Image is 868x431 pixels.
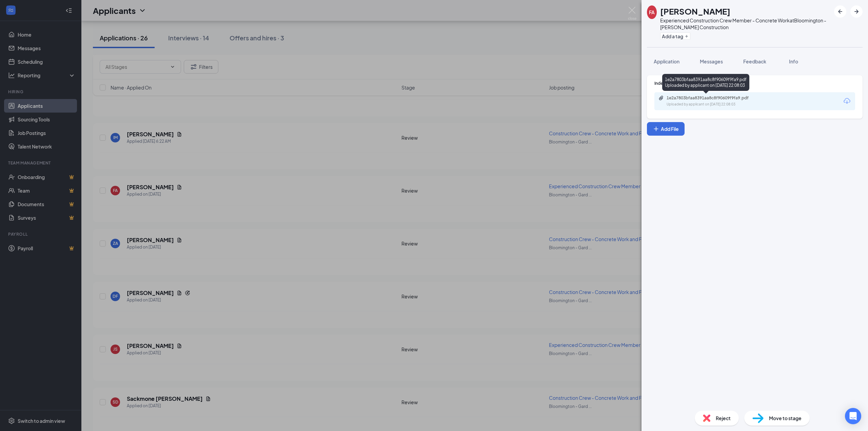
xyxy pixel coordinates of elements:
div: FA [649,9,655,16]
button: Add FilePlus [647,122,685,136]
div: Open Intercom Messenger [845,408,861,424]
h1: [PERSON_NAME] [660,5,730,17]
svg: ArrowLeftNew [836,7,844,16]
button: ArrowLeftNew [834,5,846,18]
span: Application [654,58,679,64]
svg: Download [843,97,851,105]
span: Move to stage [769,414,802,422]
div: 1e2a7803bfaa8391aa8c8f90609f9fa9.pdf Uploaded by applicant on [DATE] 22:08:03 [662,74,749,91]
svg: ArrowRight [852,7,861,16]
svg: Paperclip [658,95,664,101]
div: Experienced Construction Crew Member - Concrete Work at Bloomington - [PERSON_NAME] Construction [660,17,831,31]
span: Feedback [743,58,766,64]
div: Uploaded by applicant on [DATE] 22:08:03 [667,102,768,107]
span: Messages [700,58,723,64]
div: Indeed Resume [654,80,855,86]
span: Info [789,58,798,64]
svg: Plus [653,125,659,132]
a: Paperclip1e2a7803bfaa8391aa8c8f90609f9fa9.pdfUploaded by applicant on [DATE] 22:08:03 [658,95,768,107]
div: 1e2a7803bfaa8391aa8c8f90609f9fa9.pdf [667,95,762,101]
button: PlusAdd a tag [660,33,690,40]
span: Reject [716,414,731,422]
svg: Plus [685,34,689,38]
button: ArrowRight [850,5,863,18]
